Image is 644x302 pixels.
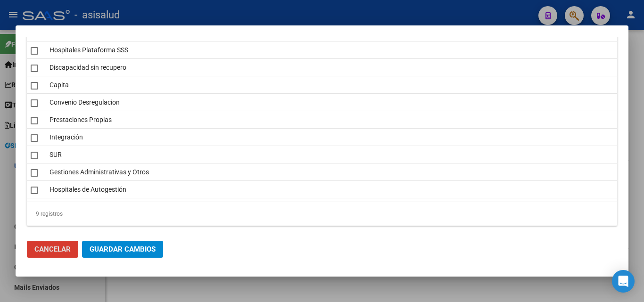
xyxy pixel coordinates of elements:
span: Cancelar [34,245,71,253]
span: Capita [50,81,69,89]
span: Prestaciones Propias [50,116,112,123]
button: Cancelar [27,241,78,258]
span: Hospitales de Autogestión [50,186,126,193]
span: Guardar Cambios [90,245,156,253]
div: 9 registros [27,202,617,226]
span: Convenio Desregulacion [50,98,120,106]
span: Hospitales Plataforma SSS [50,46,128,54]
span: Gestiones Administrativas y Otros [50,168,149,176]
button: Guardar Cambios [82,241,163,258]
span: Discapacidad sin recupero [50,64,126,71]
span: SUR [50,151,62,158]
span: Integración [50,133,83,141]
div: Open Intercom Messenger [612,270,635,293]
